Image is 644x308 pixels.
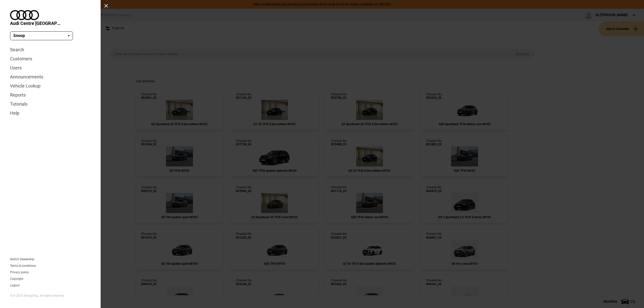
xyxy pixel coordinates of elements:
[10,109,91,118] a: Help
[10,45,91,54] a: Search
[10,258,34,261] a: Switch Dealership
[10,63,91,72] a: Users
[10,10,39,20] img: audi.png
[13,33,25,38] span: Snoop
[10,294,91,298] div: © © 2025 SnoopDog. All rights reserved.
[10,284,20,287] button: Logout
[10,72,91,81] a: Announcements
[10,100,91,109] a: Tutorials
[10,54,91,63] a: Customers
[10,91,91,100] a: Reports
[10,81,91,91] a: Vehicle Lookup
[10,271,29,274] a: Privacy policy
[10,277,23,280] a: Copyright
[10,264,36,267] a: Terms & conditions
[10,20,60,26] span: Audi Centre [GEOGRAPHIC_DATA]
